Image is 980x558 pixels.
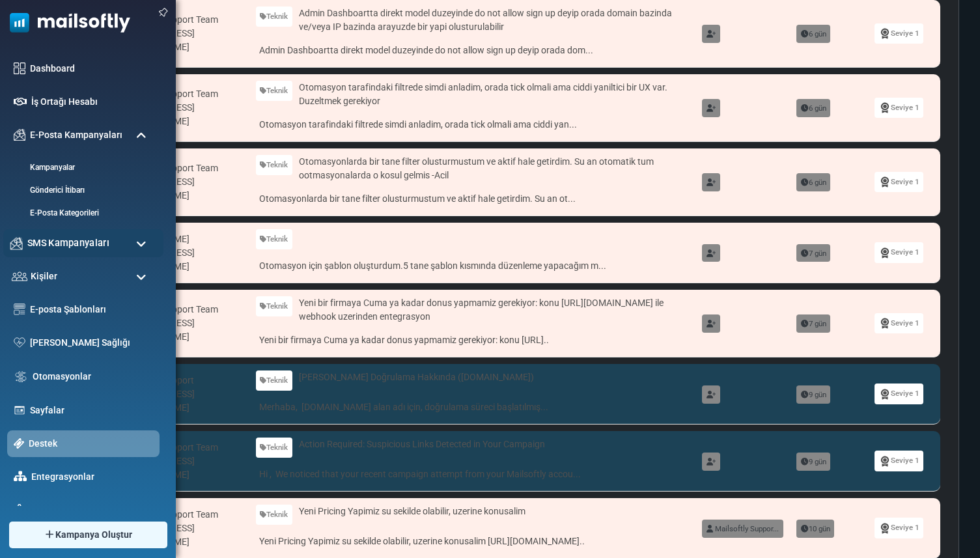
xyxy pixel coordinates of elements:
div: [EMAIL_ADDRESS][DOMAIN_NAME] [120,387,242,415]
img: landing_pages.svg [14,404,25,416]
a: Yeni bir firmaya Cuma ya kadar donus yapmamiz gerekiyor: konu [URL].. [256,330,689,350]
a: Otomasyon tarafindaki filtrede simdi anladim, orada tick olmali ama ciddi yan... [256,115,689,135]
a: Teknik [256,370,293,391]
span: Yeni bir firmaya Cuma ya kadar donus yapmamiz gerekiyor: konu [URL][DOMAIN_NAME] ile webhook uzer... [299,296,689,324]
img: settings-icon.svg [14,504,25,516]
div: Mailsoftly Support Team [120,303,242,316]
img: contacts-icon.svg [12,272,27,281]
a: Seviye 1 [875,313,923,333]
img: domain-health-icon.svg [14,337,25,348]
span: 6 gün [796,99,831,117]
span: 7 gün [796,314,831,333]
a: Teknik [256,7,293,27]
span: Kampanya Oluştur [55,528,132,542]
a: Seviye 1 [875,98,923,118]
div: Mailsoftly Support [120,374,242,387]
a: Mailsoftly Suppor... [702,520,783,538]
div: [EMAIL_ADDRESS][DOMAIN_NAME] [120,27,242,54]
span: 7 gün [796,244,831,262]
a: Merhaba, [DOMAIN_NAME] alan adı için, doğrulama süreci başlatılmış... [256,397,689,417]
a: Yeni Pricing Yapimiz su sekilde olabilir, uzerine konusalim [URL][DOMAIN_NAME].. [256,531,689,551]
a: Otomasyonlarda bir tane filter olusturmustum ve aktif hale getirdim. Su an ot... [256,189,689,209]
span: Ayarlar [30,503,60,517]
div: Mailsoftly Support Team [120,87,242,101]
div: Mailsoftly Support Team [120,13,242,27]
a: Dashboard [30,62,153,76]
div: Mailsoftly Support Team [120,508,242,522]
div: [EMAIL_ADDRESS][DOMAIN_NAME] [120,101,242,128]
span: Yeni Pricing Yapimiz su sekilde olabilir, uzerine konusalim [299,505,525,518]
span: [PERSON_NAME] Doğrulama Hakkında ([DOMAIN_NAME]) [299,370,534,384]
div: [PERSON_NAME] [120,232,242,246]
span: Kişiler [31,270,57,283]
span: 6 gün [796,173,831,191]
a: Kampanyalar [7,161,156,173]
a: Otomasyon için şablon oluşturdum.5 tane şablon kısmında düzenleme yapacağım m... [256,256,689,276]
span: 10 gün [796,520,835,538]
a: Seviye 1 [875,23,923,44]
div: [EMAIL_ADDRESS][DOMAIN_NAME] [120,454,242,482]
div: Mailsoftly Support Team [120,161,242,175]
a: Seviye 1 [875,384,923,404]
span: Action Required: Suspicious Links Detected in Your Campaign [299,438,545,451]
span: SMS Kampanyaları [27,236,109,250]
img: email-templates-icon.svg [14,303,25,315]
div: [EMAIL_ADDRESS][DOMAIN_NAME] [120,522,242,549]
a: E-Posta Kategorileri [7,207,156,219]
div: [EMAIL_ADDRESS][DOMAIN_NAME] [120,175,242,202]
a: Teknik [256,296,293,316]
span: Mailsoftly Suppor... [715,524,779,533]
a: İş Ortağı Hesabı [31,95,153,109]
span: 9 gün [796,453,831,471]
span: 6 gün [796,25,831,43]
a: Entegrasyonlar [31,470,153,484]
div: Mailsoftly Support Team [120,441,242,454]
a: Teknik [256,81,293,101]
a: Seviye 1 [875,242,923,262]
div: [EMAIL_ADDRESS][DOMAIN_NAME] [120,246,242,273]
a: Sayfalar [30,404,153,417]
img: workflow.svg [14,369,28,384]
span: Otomasyonlarda bir tane filter olusturmustum ve aktif hale getirdim. Su an otomatik tum ootmasyon... [299,155,689,182]
img: campaigns-icon.png [14,129,25,141]
a: Teknik [256,438,293,458]
a: Gönderici İtibarı [7,184,156,196]
a: Seviye 1 [875,518,923,538]
span: E-Posta Kampanyaları [30,128,122,142]
a: Admin Dashboartta direkt model duzeyinde do not allow sign up deyip orada dom... [256,40,689,61]
a: [PERSON_NAME] Sağlığı [30,336,153,350]
a: Seviye 1 [875,451,923,471]
span: Otomasyon tarafindaki filtrede simdi anladim, orada tick olmali ama ciddi yaniltici bir UX var. D... [299,81,689,108]
img: dashboard-icon.svg [14,63,25,74]
a: Destek [29,437,153,451]
a: Seviye 1 [875,172,923,192]
div: [EMAIL_ADDRESS][DOMAIN_NAME] [120,316,242,344]
a: Teknik [256,229,293,249]
a: Teknik [256,155,293,175]
span: Admin Dashboartta direkt model duzeyinde do not allow sign up deyip orada domain bazinda ve/veya ... [299,7,689,34]
a: Hi , We noticed that your recent campaign attempt from your Mailsoftly accou... [256,464,689,484]
a: Teknik [256,505,293,525]
span: 9 gün [796,385,831,404]
img: campaigns-icon.png [10,237,23,249]
a: Otomasyonlar [33,370,153,384]
img: support-icon-active.svg [14,438,24,449]
a: E-posta Şablonları [30,303,153,316]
